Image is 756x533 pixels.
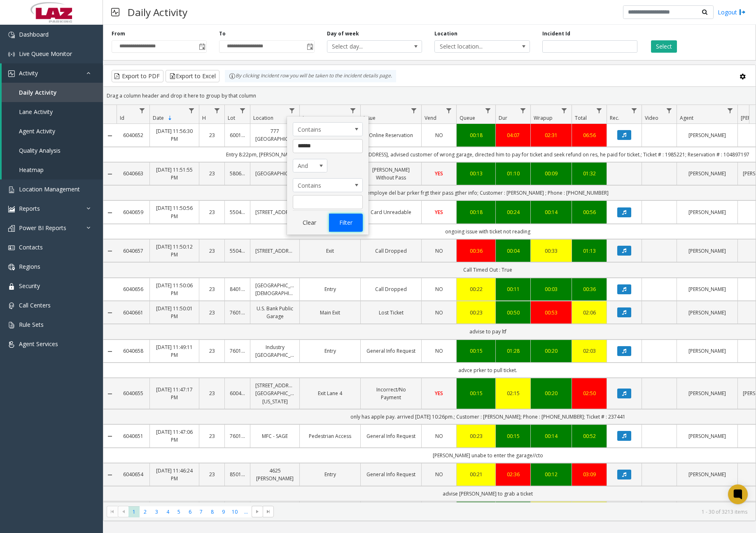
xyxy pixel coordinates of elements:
[435,170,443,177] span: YES
[501,309,525,317] a: 00:50
[111,2,119,22] img: pageIcon
[287,105,298,116] a: Location Filter Menu
[499,114,507,121] span: Dur
[462,247,490,255] a: 00:36
[240,506,252,517] span: Page 11
[121,208,145,216] a: 6040659
[19,282,40,290] span: Security
[155,282,194,297] a: [DATE] 11:50:06 PM
[501,389,525,397] a: 02:15
[427,309,451,317] a: NO
[121,347,145,355] a: 6040658
[462,347,490,355] a: 00:15
[162,506,173,517] span: Page 4
[366,166,416,182] a: [PERSON_NAME] Without Pass
[263,506,274,517] span: Go to the last page
[229,73,236,79] img: infoIcon.svg
[103,472,117,478] a: Collapse Details
[204,389,219,397] a: 23
[155,386,194,401] a: [DATE] 11:47:17 PM
[536,309,567,317] a: 00:53
[577,131,602,139] a: 06:56
[212,105,223,116] a: H Filter Menu
[202,114,206,121] span: H
[577,309,602,317] div: 02:06
[19,224,66,232] span: Power BI Reports
[103,433,117,440] a: Collapse Details
[103,133,117,139] a: Collapse Details
[230,170,245,177] a: 580603
[305,247,355,255] a: Exit
[427,285,451,293] a: NO
[121,285,145,293] a: 6040656
[19,340,58,348] span: Agent Services
[501,470,525,478] a: 02:36
[435,433,443,440] span: NO
[293,214,327,232] button: Clear
[435,286,443,293] span: NO
[124,2,191,22] h3: Daily Activity
[725,105,736,116] a: Agent Filter Menu
[536,131,567,139] a: 02:31
[184,506,196,517] span: Page 6
[501,432,525,440] div: 00:15
[577,432,602,440] div: 00:52
[501,131,525,139] a: 04:07
[501,247,525,255] div: 00:04
[536,247,567,255] div: 00:33
[140,506,151,517] span: Page 2
[230,347,245,355] a: 760133
[536,470,567,478] div: 00:12
[204,285,219,293] a: 23
[8,32,15,38] img: 'icon'
[151,506,162,517] span: Page 3
[462,285,490,293] div: 00:22
[155,343,194,359] a: [DATE] 11:49:11 PM
[536,432,567,440] a: 00:14
[577,247,602,255] div: 01:13
[103,209,117,216] a: Collapse Details
[230,208,245,216] a: 550464
[204,470,219,478] a: 23
[186,105,197,116] a: Date Filter Menu
[577,285,602,293] a: 00:36
[536,208,567,216] a: 00:14
[682,247,733,255] a: [PERSON_NAME]
[153,114,164,121] span: Date
[8,341,15,348] img: 'icon'
[501,347,525,355] div: 01:28
[253,114,273,121] span: Location
[366,247,416,255] a: Call Dropped
[427,131,451,139] a: NO
[462,389,490,397] a: 00:15
[166,70,219,82] button: Export to Excel
[577,208,602,216] a: 00:56
[237,105,248,116] a: Lot Filter Menu
[155,166,194,182] a: [DATE] 11:51:55 PM
[303,114,314,121] span: Lane
[255,247,294,255] a: [STREET_ADDRESS]
[501,170,525,177] a: 01:10
[536,170,567,177] a: 00:09
[255,432,294,440] a: MFC - SAGE
[128,506,140,517] span: Page 1
[594,105,605,116] a: Total Filter Menu
[19,108,53,116] span: Lane Activity
[577,170,602,177] div: 01:32
[19,50,72,58] span: Live Queue Monitor
[664,105,675,116] a: Video Filter Menu
[462,309,490,317] a: 00:23
[536,389,567,397] a: 00:20
[293,139,363,153] input: Location Filter
[8,206,15,212] img: 'icon'
[348,105,359,116] a: Lane Filter Menu
[680,114,693,121] span: Agent
[682,131,733,139] a: [PERSON_NAME]
[435,347,443,354] span: NO
[155,127,194,143] a: [DATE] 11:56:30 PM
